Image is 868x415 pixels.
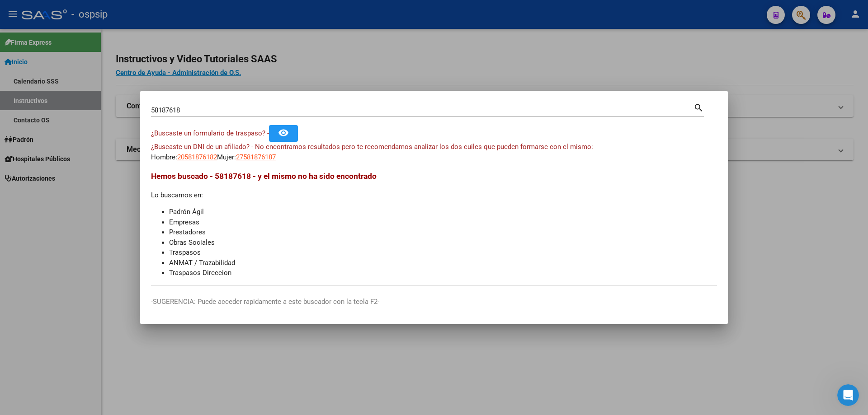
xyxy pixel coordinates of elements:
[151,297,717,307] p: -SUGERENCIA: Puede acceder rapidamente a este buscador con la tecla F2-
[169,238,717,248] li: Obras Sociales
[837,384,859,406] iframe: Intercom live chat
[151,142,717,162] div: Hombre: Mujer:
[169,247,717,258] li: Traspasos
[151,170,717,278] div: Lo buscamos en:
[169,217,717,228] li: Empresas
[169,268,717,278] li: Traspasos Direccion
[278,127,289,138] mat-icon: remove_red_eye
[169,227,717,238] li: Prestadores
[693,102,704,112] mat-icon: search
[236,153,276,161] span: 27581876187
[169,258,717,268] li: ANMAT / Trazabilidad
[151,143,593,151] span: ¿Buscaste un DNI de un afiliado? - No encontramos resultados pero te recomendamos analizar los do...
[177,153,217,161] span: 20581876182
[169,207,717,217] li: Padrón Ágil
[151,129,269,137] span: ¿Buscaste un formulario de traspaso? -
[151,172,377,181] span: Hemos buscado - 58187618 - y el mismo no ha sido encontrado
